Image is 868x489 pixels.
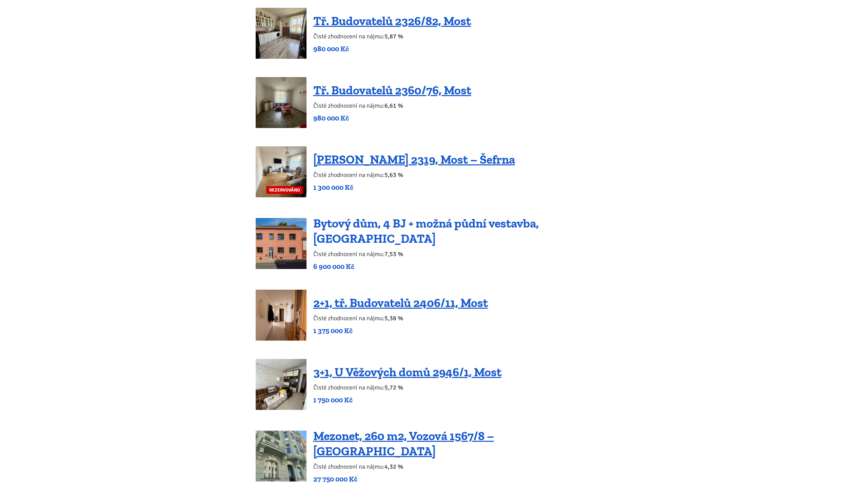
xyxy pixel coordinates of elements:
p: Čisté zhodnocení na nájmu: [313,383,501,392]
p: 1 375 000 Kč [313,326,488,336]
a: [PERSON_NAME] 2319, Most – Šefrna [313,152,515,167]
b: 7,53 % [384,250,403,258]
p: 27 750 000 Kč [313,474,613,484]
a: 2+1, tř. Budovatelů 2406/11, Most [313,295,488,310]
p: Čisté zhodnocení na nájmu: [313,462,613,471]
p: Čisté zhodnocení na nájmu: [313,101,471,110]
a: Bytový dům, 4 BJ + možná půdní vestavba, [GEOGRAPHIC_DATA] [313,216,539,246]
p: 6 900 000 Kč [313,262,613,271]
b: 4,32 % [384,463,403,470]
b: 6,61 % [384,102,403,109]
p: 980 000 Kč [313,113,471,123]
p: 980 000 Kč [313,44,471,54]
p: Čisté zhodnocení na nájmu: [313,32,471,41]
a: Tř. Budovatelů 2326/82, Most [313,14,471,28]
b: 5,72 % [384,384,403,391]
p: Čisté zhodnocení na nájmu: [313,249,613,259]
b: 5,38 % [384,314,403,322]
b: 5,87 % [384,33,403,40]
p: Čisté zhodnocení na nájmu: [313,170,515,180]
span: REZERVOVÁNO [266,186,303,194]
p: Čisté zhodnocení na nájmu: [313,313,488,323]
a: Mezonet, 260 m2, Vozová 1567/8 – [GEOGRAPHIC_DATA] [313,429,494,458]
p: 1 750 000 Kč [313,395,501,405]
p: 1 300 000 Kč [313,183,515,192]
a: 3+1, U Věžových domů 2946/1, Most [313,365,501,379]
a: Tř. Budovatelů 2360/76, Most [313,83,471,97]
b: 5,63 % [384,171,403,179]
a: REZERVOVÁNO [256,146,307,197]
